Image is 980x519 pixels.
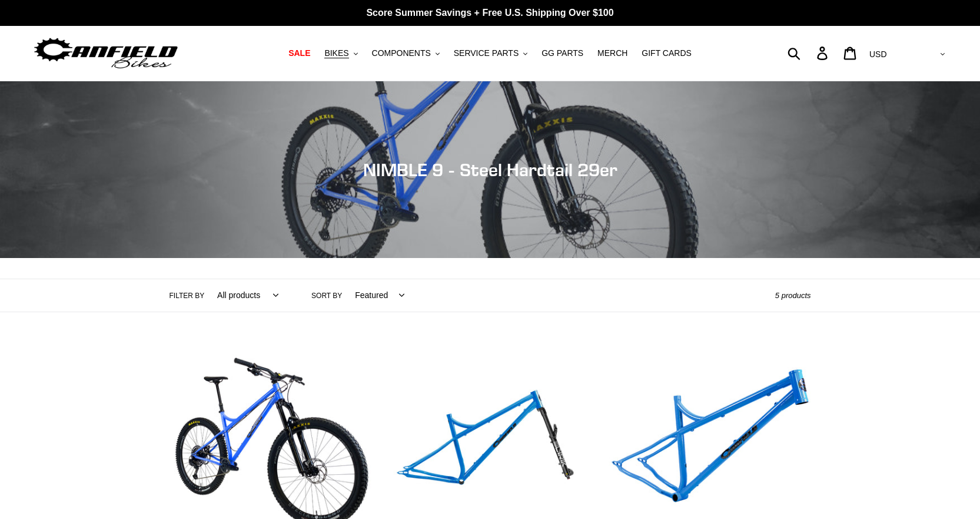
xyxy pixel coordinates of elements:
[592,45,633,61] a: MERCH
[642,48,692,58] span: GIFT CARDS
[311,290,342,301] label: Sort by
[288,48,310,58] span: SALE
[542,48,583,58] span: GG PARTS
[363,159,617,180] span: NIMBLE 9 - Steel Hardtail 29er
[636,45,697,61] a: GIFT CARDS
[324,48,348,58] span: BIKES
[366,45,446,61] button: COMPONENTS
[536,45,589,61] a: GG PARTS
[794,40,824,66] input: Search
[283,45,316,61] a: SALE
[170,290,205,301] label: Filter by
[775,291,811,300] span: 5 products
[318,45,363,61] button: BIKES
[448,45,533,61] button: SERVICE PARTS
[32,35,180,72] img: Canfield Bikes
[372,48,431,58] span: COMPONENTS
[597,48,627,58] span: MERCH
[454,48,519,58] span: SERVICE PARTS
